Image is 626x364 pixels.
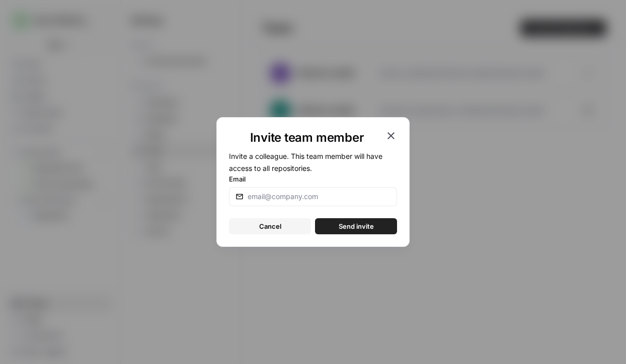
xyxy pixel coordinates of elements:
button: Cancel [229,218,311,234]
span: Send invite [339,221,374,231]
span: Invite a colleague. This team member will have access to all repositories. [229,152,382,172]
h1: Invite team member [229,130,385,146]
label: Email [229,174,397,184]
button: Send invite [315,218,397,234]
input: email@company.com [248,192,390,202]
span: Cancel [259,221,281,231]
